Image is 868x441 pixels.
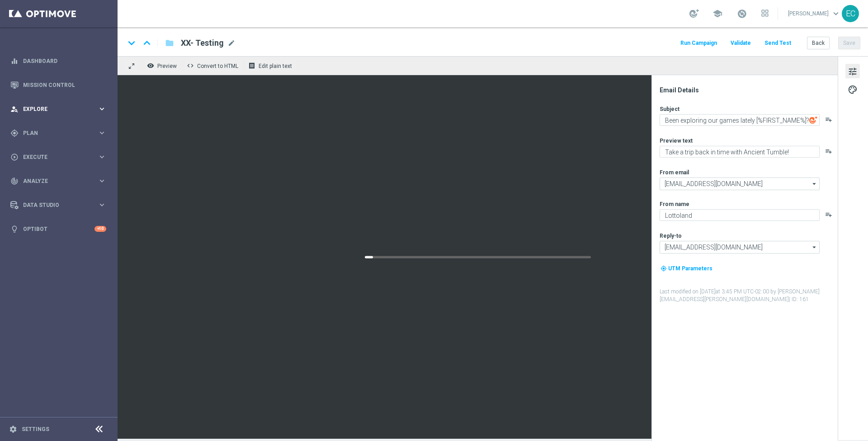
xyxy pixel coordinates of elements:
button: palette [845,82,860,96]
span: tune [848,66,858,77]
a: Settings [22,427,49,432]
button: receipt Edit plain text [246,60,296,72]
i: track_changes [10,177,19,185]
span: Edit plain text [259,63,292,69]
div: +10 [94,226,106,232]
i: settings [9,425,17,433]
button: playlist_add [825,148,832,155]
div: Optibot [10,217,106,241]
button: Run Campaign [679,37,718,49]
span: | ID: 161 [789,296,809,302]
img: optiGenie.svg [809,116,817,124]
button: Back [807,37,830,49]
i: keyboard_arrow_right [98,177,106,185]
button: folder [164,36,175,50]
label: Subject [660,105,679,113]
span: Plan [23,130,98,136]
span: palette [848,84,858,96]
span: Execute [23,154,98,160]
span: UTM Parameters [668,265,712,272]
i: receipt [248,62,255,69]
div: EC [842,5,859,22]
i: equalizer [10,57,19,65]
div: Analyze [10,177,98,185]
i: arrow_drop_down [810,241,819,253]
button: play_circle_outline Execute keyboard_arrow_right [10,153,107,161]
i: my_location [660,265,667,272]
button: equalizer Dashboard [10,58,107,65]
button: gps_fixed Plan keyboard_arrow_right [10,129,107,137]
label: From name [660,201,689,208]
i: keyboard_arrow_up [140,36,154,50]
span: code [187,62,194,69]
div: Dashboard [10,49,106,73]
span: school [712,9,722,19]
span: Convert to HTML [197,63,238,69]
span: Analyze [23,178,98,184]
button: remove_red_eye Preview [145,60,181,72]
button: code Convert to HTML [184,60,242,72]
a: [PERSON_NAME]keyboard_arrow_down [787,7,842,20]
label: Preview text [660,137,693,144]
span: Explore [23,106,98,112]
i: lightbulb [10,225,19,233]
label: Last modified on [DATE] at 3:45 PM UTC-02:00 by [PERSON_NAME][EMAIL_ADDRESS][PERSON_NAME][DOMAIN_... [660,288,837,303]
label: Reply-to [660,232,682,240]
button: Save [838,37,860,49]
button: playlist_add [825,116,832,123]
div: Explore [10,105,98,113]
i: keyboard_arrow_right [98,105,106,113]
button: person_search Explore keyboard_arrow_right [10,105,107,113]
label: From email [660,169,689,176]
span: mode_edit [227,39,236,47]
i: arrow_drop_down [810,178,819,190]
div: Mission Control [10,73,106,97]
span: Validate [731,40,751,46]
span: XX- Testing [181,38,224,48]
a: Dashboard [23,49,106,73]
div: Execute [10,153,98,161]
div: Email Details [660,86,837,94]
button: Mission Control [10,81,107,89]
button: my_location UTM Parameters [660,264,713,273]
button: playlist_add [825,211,832,218]
i: play_circle_outline [10,153,19,161]
a: Mission Control [23,73,106,97]
button: Validate [729,37,752,49]
button: Send Test [763,37,793,49]
span: Data Studio [23,202,98,208]
div: Plan [10,129,98,137]
button: Data Studio keyboard_arrow_right [10,201,107,209]
i: folder [165,38,174,48]
i: keyboard_arrow_right [98,129,106,137]
button: track_changes Analyze keyboard_arrow_right [10,177,107,185]
i: gps_fixed [10,129,19,137]
button: lightbulb Optibot +10 [10,225,107,233]
a: Optibot [23,217,94,241]
i: keyboard_arrow_right [98,201,106,209]
span: keyboard_arrow_down [831,9,841,19]
input: Select [660,177,820,190]
i: person_search [10,105,19,113]
input: Select [660,241,820,254]
button: tune [845,64,860,78]
div: Data Studio [10,201,98,209]
i: keyboard_arrow_down [125,36,138,50]
i: remove_red_eye [147,62,154,69]
span: Preview [157,63,177,69]
i: keyboard_arrow_right [98,153,106,161]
